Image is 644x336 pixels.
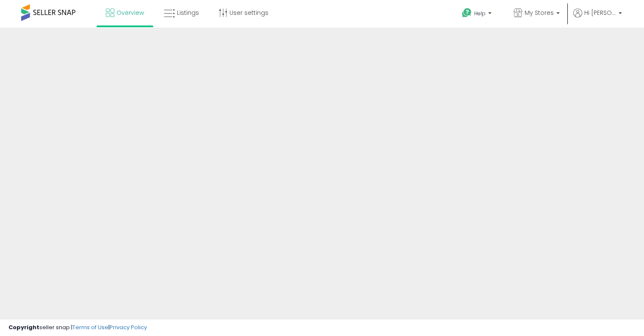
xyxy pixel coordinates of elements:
[525,8,554,17] span: My Stores
[455,1,500,28] a: Help
[573,8,622,28] a: Hi [PERSON_NAME]
[8,324,147,332] div: seller snap | |
[474,10,486,17] span: Help
[116,8,144,17] span: Overview
[8,323,39,331] strong: Copyright
[584,8,616,17] span: Hi [PERSON_NAME]
[110,323,147,331] a: Privacy Policy
[177,8,199,17] span: Listings
[72,323,108,331] a: Terms of Use
[462,8,472,18] i: Get Help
